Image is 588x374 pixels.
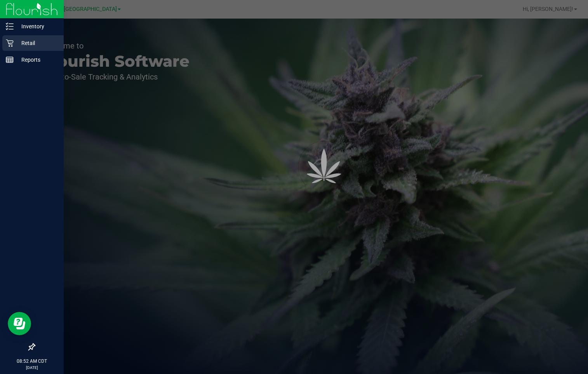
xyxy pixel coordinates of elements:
[3,358,60,365] p: 08:52 AM CDT
[6,39,14,47] inline-svg: Retail
[14,55,60,64] p: Reports
[14,38,60,48] p: Retail
[8,312,31,335] iframe: Resource center
[6,23,14,30] inline-svg: Inventory
[14,22,60,31] p: Inventory
[6,56,14,64] inline-svg: Reports
[3,365,60,371] p: [DATE]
